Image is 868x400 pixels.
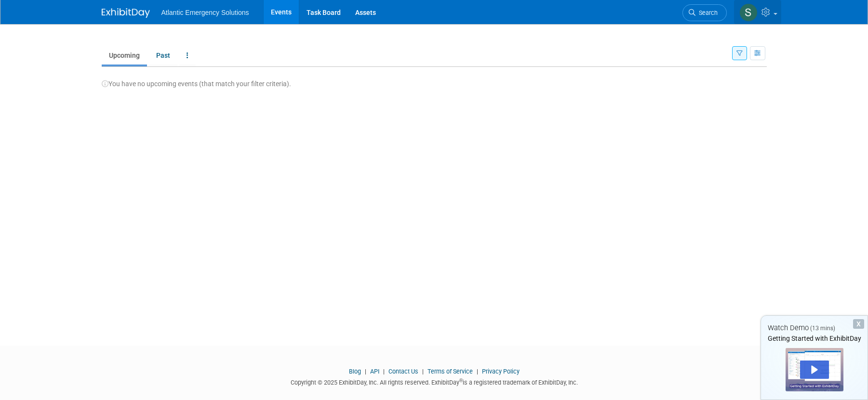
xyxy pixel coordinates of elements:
a: Search [682,4,727,21]
span: You have no upcoming events (that match your filter criteria). [102,80,291,88]
span: | [420,368,426,375]
span: | [474,368,481,375]
div: Watch Demo [761,323,868,333]
span: | [362,368,369,375]
a: Terms of Service [427,368,473,375]
a: Past [149,46,177,65]
div: Dismiss [853,319,864,329]
a: Privacy Policy [482,368,520,375]
span: (13 mins) [810,325,835,332]
img: ExhibitDay [102,8,150,18]
img: Stephanie Hood [739,3,758,22]
a: Upcoming [102,46,147,65]
a: Contact Us [388,368,418,375]
span: | [381,368,387,375]
a: API [370,368,379,375]
div: Getting Started with ExhibitDay [761,334,868,343]
span: Atlantic Emergency Solutions [161,9,249,16]
sup: ® [459,378,463,383]
div: Play [800,361,829,379]
span: Search [695,9,718,16]
a: Blog [349,368,361,375]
